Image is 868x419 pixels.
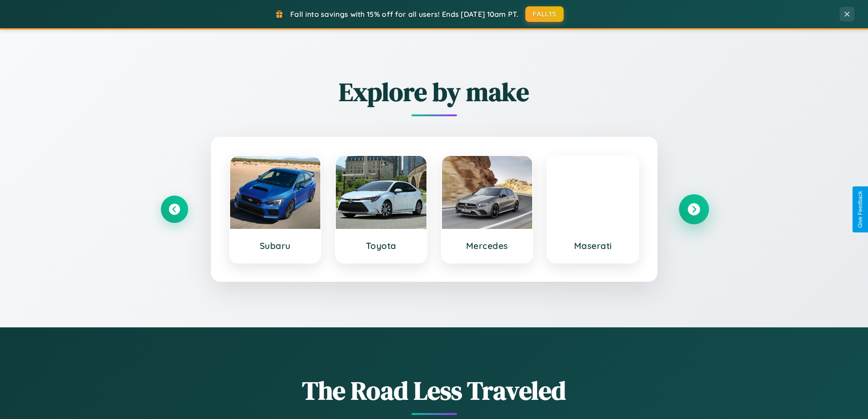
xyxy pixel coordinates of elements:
[239,240,312,251] h3: Subaru
[857,191,863,228] div: Give Feedback
[557,240,629,251] h3: Maserati
[525,6,564,22] button: FALL15
[345,240,417,251] h3: Toyota
[290,10,519,19] span: Fall into savings with 15% off for all users! Ends [DATE] 10am PT.
[161,74,708,109] h2: Explore by make
[451,240,524,251] h3: Mercedes
[161,373,708,408] h1: The Road Less Traveled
